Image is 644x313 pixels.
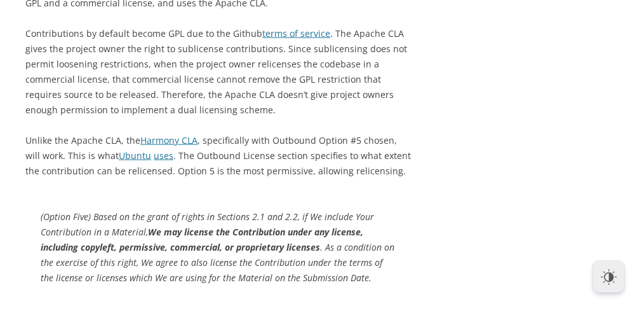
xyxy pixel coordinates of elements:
[119,150,151,162] a: Ubuntu
[262,27,330,39] a: terms of service
[41,226,363,253] strong: We may license the Contribution under any license, including copyleft, permissive, commercial, or...
[25,133,412,179] p: Unlike the Apache CLA, the , specifically with Outbound Option #5 chosen, will work. This is what...
[25,26,412,118] p: Contributions by default become GPL due to the Github . The Apache CLA gives the project owner th...
[140,134,198,146] a: Harmony CLA
[154,150,173,162] a: uses
[41,209,396,286] p: (Option Five) Based on the grant of rights in Sections 2.1 and 2.2, if We include Your Contributi...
